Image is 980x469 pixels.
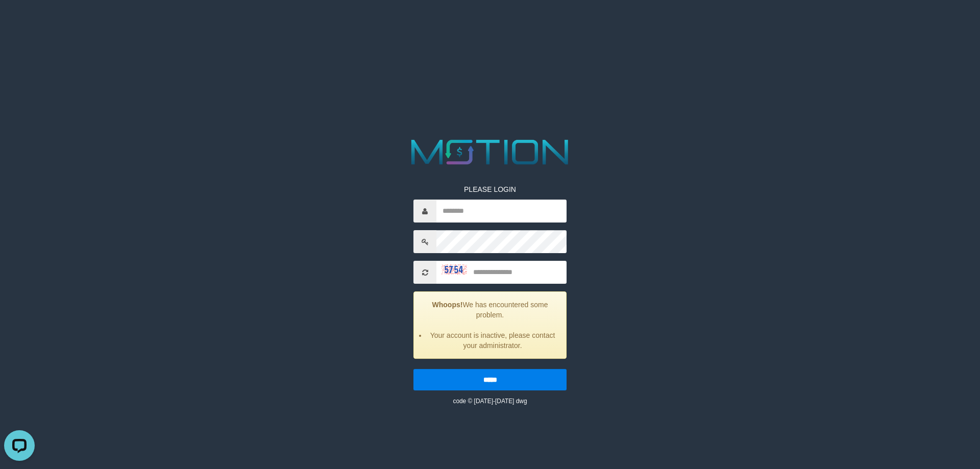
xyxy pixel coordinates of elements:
[442,264,467,275] img: captcha
[4,4,35,35] button: Open LiveChat chat widget
[427,330,558,351] li: Your account is inactive, please contact your administrator.
[413,184,567,194] p: PLEASE LOGIN
[432,301,463,309] strong: Whoops!
[413,291,567,359] div: We has encountered some problem.
[404,135,576,169] img: MOTION_logo.png
[453,398,527,405] small: code © [DATE]-[DATE] dwg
